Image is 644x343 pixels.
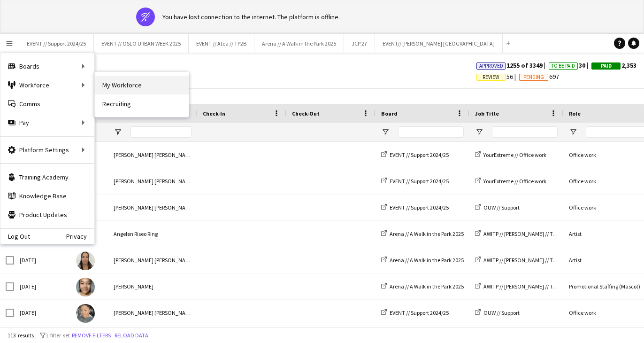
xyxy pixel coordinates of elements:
button: JCP 27 [344,34,375,53]
span: EVENT // Support 2024/25 [390,309,449,316]
span: 1 filter set [46,332,70,339]
span: Pending [523,74,544,80]
a: EVENT // Support 2024/25 [381,204,449,211]
span: EVENT // Support 2024/25 [390,151,449,158]
a: EVENT // Support 2024/25 [381,151,449,158]
div: Platform Settings [0,140,94,159]
a: Product Updates [0,205,94,224]
div: You have lost connection to the internet. The platform is offline. [162,13,340,21]
div: Workforce [0,76,94,94]
span: Arena // A Walk in the Park 2025 [390,283,464,290]
a: OUW // Support [475,309,520,316]
button: Open Filter Menu [381,128,390,136]
button: EVENT // Atea // TP2B [189,34,254,53]
a: Arena // A Walk in the Park 2025 [381,230,464,237]
div: [PERSON_NAME] [PERSON_NAME] Stenvadet [108,168,197,194]
span: Paid [601,63,612,69]
span: Check-In [203,110,225,117]
div: [PERSON_NAME] [108,273,197,299]
span: Review [483,74,499,80]
button: Open Filter Menu [114,128,122,136]
span: Role [569,110,581,117]
div: [PERSON_NAME] [PERSON_NAME] Stenvadet [108,300,197,326]
a: YourExtreme // Office work [475,178,546,185]
span: 56 [476,72,519,81]
button: Open Filter Menu [569,128,577,136]
a: AWITP // [PERSON_NAME] // Team DJ [PERSON_NAME] [475,257,612,264]
a: AWITP // [PERSON_NAME] // Team DJ [PERSON_NAME] [475,283,612,290]
img: Amelia Nwani [76,278,95,296]
button: EVENT // OSLO URBAN WEEK 2025 [94,34,189,53]
div: Angelen Riseo Ring [108,221,197,247]
a: Knowledge Base [0,187,94,205]
a: Comms [0,94,94,113]
span: To Be Paid [552,63,575,69]
span: 2,353 [591,61,636,70]
span: Arena // A Walk in the Park 2025 [390,257,464,264]
input: Name Filter Input [130,126,192,138]
span: YourExtreme // Office work [483,178,546,185]
span: Board [381,110,398,117]
a: Training Academy [0,168,94,187]
span: AWITP // [PERSON_NAME] // Team DJ [PERSON_NAME] [483,283,612,290]
div: [PERSON_NAME] [PERSON_NAME] Stenvadet [108,195,197,220]
div: [DATE] [14,273,70,299]
span: YourExtreme // Office work [483,151,546,158]
span: Arena // A Walk in the Park 2025 [390,230,464,237]
span: 697 [519,72,559,81]
div: [PERSON_NAME] [PERSON_NAME] Stenvadet [108,142,197,168]
input: Job Title Filter Input [492,126,558,138]
a: EVENT // Support 2024/25 [381,309,449,316]
span: Job Title [475,110,499,117]
div: [DATE] [14,247,70,273]
span: 1255 of 3349 [476,61,549,70]
a: My Workforce [95,76,189,94]
span: 30 [549,61,591,70]
a: Arena // A Walk in the Park 2025 [381,283,464,290]
button: Arena // A Walk in the Park 2025 [254,34,344,53]
a: Log Out [0,233,30,240]
span: OUW // Support [483,309,520,316]
a: YourExtreme // Office work [475,151,546,158]
button: Open Filter Menu [475,128,483,136]
img: Daniela Alejandra Eriksen Stenvadet [76,304,95,323]
a: Recruiting [95,94,189,113]
div: Pay [0,113,94,132]
span: EVENT // Support 2024/25 [390,204,449,211]
button: Reload data [113,330,150,341]
span: AWITP // [PERSON_NAME] // Team DJ [PERSON_NAME] [483,230,612,237]
span: Check-Out [292,110,320,117]
div: Boards [0,57,94,76]
a: Privacy [66,233,94,240]
img: Kristine Dahl Iyamu [76,251,95,270]
span: AWITP // [PERSON_NAME] // Team DJ [PERSON_NAME] [483,257,612,264]
div: [DATE] [14,300,70,326]
span: OUW // Support [483,204,520,211]
button: EVENT // Support 2024/25 [19,34,94,53]
span: Approved [479,63,503,69]
span: EVENT // Support 2024/25 [390,178,449,185]
a: EVENT // Support 2024/25 [381,178,449,185]
div: [PERSON_NAME] [PERSON_NAME] [108,247,197,273]
a: OUW // Support [475,204,520,211]
a: Arena // A Walk in the Park 2025 [381,257,464,264]
button: Remove filters [70,330,113,341]
a: AWITP // [PERSON_NAME] // Team DJ [PERSON_NAME] [475,230,612,237]
input: Board Filter Input [398,126,464,138]
button: EVENT// [PERSON_NAME] [GEOGRAPHIC_DATA] [375,34,503,53]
